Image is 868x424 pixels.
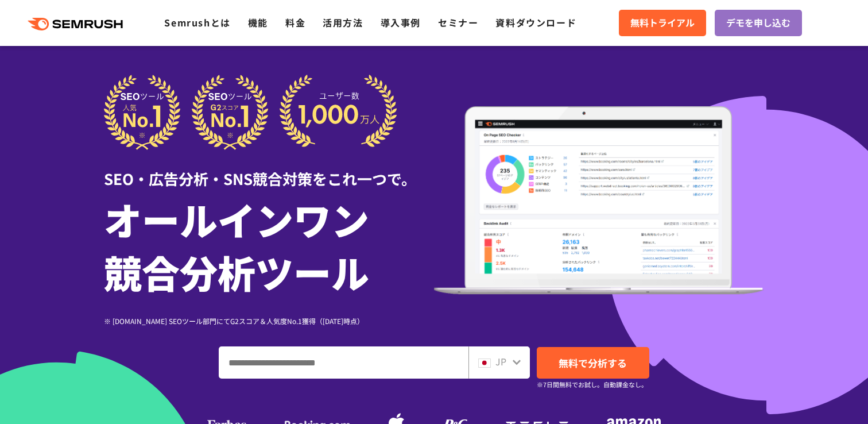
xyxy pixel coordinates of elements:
[164,16,230,29] a: Semrushとは
[104,192,434,298] h1: オールインワン 競合分析ツール
[537,347,649,379] a: 無料で分析する
[104,315,434,326] div: ※ [DOMAIN_NAME] SEOツール部門にてG2スコア＆人気度No.1獲得（[DATE]時点）
[630,16,695,30] span: 無料トライアル
[219,347,468,378] input: ドメイン、キーワードまたはURLを入力してください
[726,16,790,30] span: デモを申し込む
[495,16,576,29] a: 資料ダウンロード
[248,16,268,29] a: 機能
[537,379,648,390] small: ※7日間無料でお試し。自動課金なし。
[438,16,478,29] a: セミナー
[559,356,627,370] span: 無料で分析する
[715,10,802,36] a: デモを申し込む
[495,354,506,368] span: JP
[323,16,363,29] a: 活用方法
[619,10,706,36] a: 無料トライアル
[381,16,421,29] a: 導入事例
[104,150,434,190] div: SEO・広告分析・SNS競合対策をこれ一つで。
[285,16,305,29] a: 料金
